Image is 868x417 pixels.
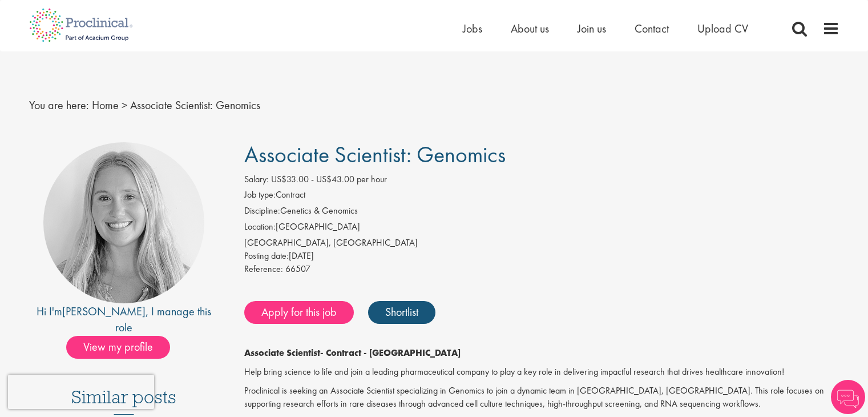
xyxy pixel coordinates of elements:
span: US$33.00 - US$43.00 per hour [271,173,387,185]
img: imeage of recruiter Shannon Briggs [43,142,204,303]
strong: - Contract - [GEOGRAPHIC_DATA] [320,347,461,359]
span: Posting date: [244,250,289,262]
label: Job type: [244,189,276,202]
a: Join us [578,21,606,36]
label: Salary: [244,173,269,186]
span: You are here: [29,98,89,113]
p: Help bring science to life and join a leading pharmaceutical company to play a key role in delive... [244,366,839,379]
li: [GEOGRAPHIC_DATA] [244,220,839,236]
li: Contract [244,189,839,205]
strong: Associate Scientist [244,347,320,359]
a: Shortlist [368,301,435,324]
a: View my profile [66,338,181,353]
span: Associate Scientist: Genomics [130,98,260,113]
a: breadcrumb link [92,98,119,113]
a: Jobs [463,21,482,36]
span: View my profile [66,336,170,359]
a: Contact [635,21,669,36]
a: Upload CV [697,21,748,36]
label: Location: [244,220,276,234]
div: [DATE] [244,250,839,263]
span: > [122,98,127,113]
div: [GEOGRAPHIC_DATA], [GEOGRAPHIC_DATA] [244,236,839,250]
img: Chatbot [831,380,865,414]
p: Proclinical is seeking an Associate Scientist specializing in Genomics to join a dynamic team in ... [244,384,839,411]
a: Apply for this job [244,301,354,324]
div: Hi I'm , I manage this role [29,303,219,336]
a: About us [511,21,549,36]
iframe: reCAPTCHA [8,375,154,409]
span: 66507 [285,263,310,275]
li: Genetics & Genomics [244,205,839,220]
span: Associate Scientist: Genomics [244,140,506,169]
label: Reference: [244,263,283,276]
a: [PERSON_NAME] [62,304,146,319]
label: Discipline: [244,205,280,218]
